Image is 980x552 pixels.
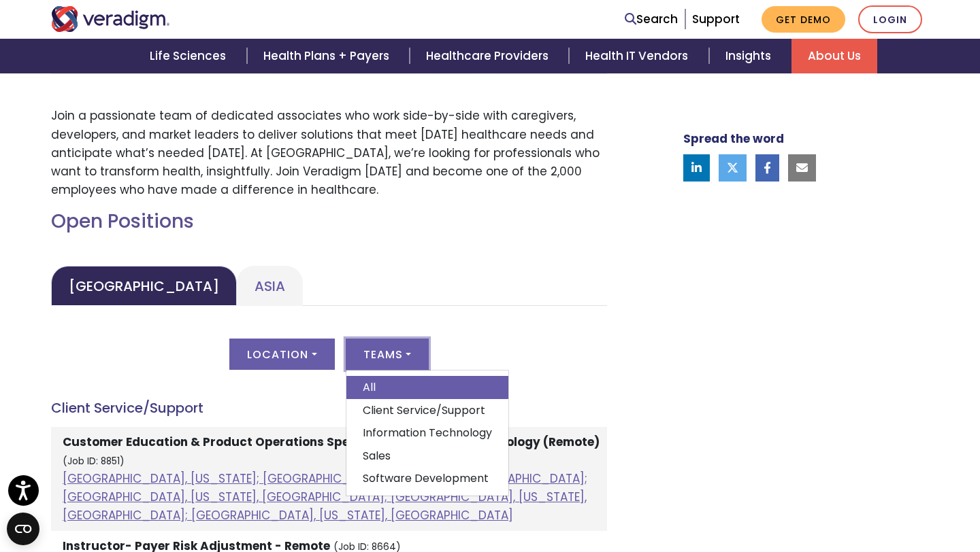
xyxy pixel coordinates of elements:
[625,10,678,29] a: Search
[237,266,303,306] a: Asia
[63,455,125,468] small: (Job ID: 8851)
[346,467,508,490] a: Software Development
[51,400,607,416] h4: Client Service/Support
[247,39,410,73] a: Health Plans + Payers
[7,513,39,545] button: Open CMP widget
[346,339,429,370] button: Teams
[133,39,246,73] a: Life Sciences
[346,376,508,399] a: All
[692,11,740,27] a: Support
[63,434,600,450] strong: Customer Education & Product Operations Specialist - Healthcare Technology (Remote)
[346,445,508,468] a: Sales
[762,6,845,33] a: Get Demo
[51,210,607,233] h2: Open Positions
[858,5,922,33] a: Login
[51,107,607,199] p: Join a passionate team of dedicated associates who work side-by-side with caregivers, developers,...
[569,39,708,73] a: Health IT Vendors
[709,39,791,73] a: Insights
[791,39,877,73] a: About Us
[51,6,170,32] img: Veradigm logo
[346,399,508,422] a: Client Service/Support
[346,421,508,445] a: Information Technology
[63,470,587,523] a: [GEOGRAPHIC_DATA], [US_STATE]; [GEOGRAPHIC_DATA], [US_STATE], [GEOGRAPHIC_DATA]; [GEOGRAPHIC_DATA...
[51,266,237,306] a: [GEOGRAPHIC_DATA]
[229,339,334,370] button: Location
[410,39,569,73] a: Healthcare Providers
[683,131,784,147] strong: Spread the word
